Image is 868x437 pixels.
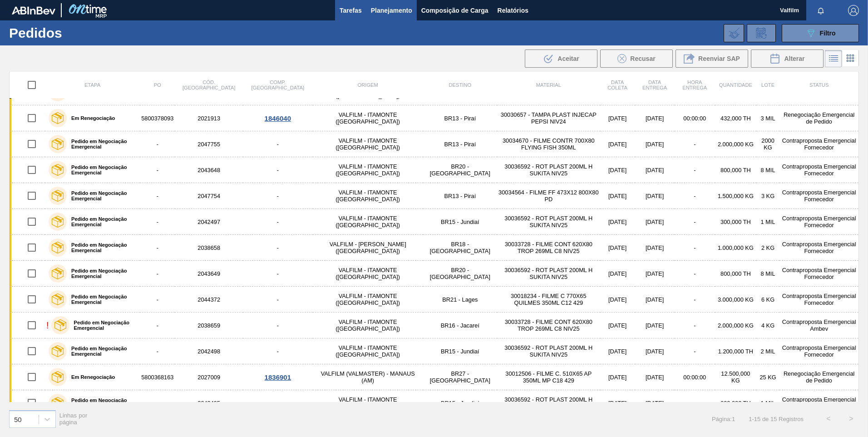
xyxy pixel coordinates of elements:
[817,407,840,430] button: <
[243,131,313,157] td: -
[675,390,715,416] td: -
[423,209,497,235] td: BR15 - Jundiaí
[67,190,136,201] label: Pedido em Negociação Emergencial
[244,373,311,381] div: 1836901
[825,50,842,67] div: Visão em Lista
[243,157,313,183] td: -
[756,313,779,338] td: 4 KG
[140,313,175,338] td: -
[67,294,136,305] label: Pedido em Negociação Emergencial
[779,338,858,364] td: Contraproposta Emergencial Fornecedor
[698,55,740,62] span: Reenviar SAP
[600,105,635,131] td: [DATE]
[14,415,22,423] div: 50
[607,79,627,90] span: Data coleta
[635,209,675,235] td: [DATE]
[175,105,243,131] td: 2021913
[536,82,561,88] span: Material
[600,183,635,209] td: [DATE]
[756,183,779,209] td: 3 KG
[140,183,175,209] td: -
[675,131,715,157] td: -
[779,261,858,287] td: Contraproposta Emergencial Fornecedor
[175,364,243,390] td: 2027009
[715,261,756,287] td: 800,000 TH
[675,338,715,364] td: -
[840,407,863,430] button: >
[10,313,859,338] a: !Pedido em Negociação Emergencial-2038659-VALFILM - ITAMONTE ([GEOGRAPHIC_DATA])BR16 - Jacareí300...
[715,183,756,209] td: 1.500,000 KG
[140,105,175,131] td: 5800378093
[313,131,423,157] td: VALFILM - ITAMONTE ([GEOGRAPHIC_DATA])
[175,209,243,235] td: 2042497
[635,261,675,287] td: [DATE]
[423,313,497,338] td: BR16 - Jacareí
[10,183,859,209] a: Pedido em Negociação Emergencial-2047754-VALFILM - ITAMONTE ([GEOGRAPHIC_DATA])BR13 - Piraí300345...
[67,139,136,149] label: Pedido em Negociação Emergencial
[140,235,175,261] td: -
[635,313,675,338] td: [DATE]
[10,209,859,235] a: Pedido em Negociação Emergencial-2042497-VALFILM - ITAMONTE ([GEOGRAPHIC_DATA])BR15 - Jundiaí3003...
[756,209,779,235] td: 1 MIL
[12,6,55,15] img: TNhmsLtSVTkK8tSr43FrP2fwEKptu5GPRR3wAAAABJRU5ErkJggg==
[423,261,497,287] td: BR20 - [GEOGRAPHIC_DATA]
[715,313,756,338] td: 2.000,000 KG
[313,261,423,287] td: VALFILM - ITAMONTE ([GEOGRAPHIC_DATA])
[140,390,175,416] td: -
[313,209,423,235] td: VALFILM - ITAMONTE ([GEOGRAPHIC_DATA])
[635,183,675,209] td: [DATE]
[182,79,235,90] span: Cód. [GEOGRAPHIC_DATA]
[243,313,313,338] td: -
[9,28,145,38] h1: Pedidos
[497,235,600,261] td: 30033728 - FILME CONT 620X80 TROP 269ML C8 NIV25
[497,287,600,313] td: 30018234 - FILME C 770X65 QUILMES 350ML C12 429
[782,24,859,42] button: Filtro
[313,338,423,364] td: VALFILM - ITAMONTE ([GEOGRAPHIC_DATA])
[10,338,859,364] a: Pedido em Negociação Emergencial-2042498-VALFILM - ITAMONTE ([GEOGRAPHIC_DATA])BR15 - Jundiaí3003...
[676,50,748,68] div: Reenviar SAP
[675,364,715,390] td: 00:00:00
[243,261,313,287] td: -
[600,131,635,157] td: [DATE]
[600,209,635,235] td: [DATE]
[243,209,313,235] td: -
[67,115,115,121] label: Em Renegociação
[497,157,600,183] td: 30036592 - ROT PLAST 200ML H SUKITA NIV25
[371,5,412,16] span: Planejamento
[84,82,100,88] span: Etapa
[497,209,600,235] td: 30036592 - ROT PLAST 200ML H SUKITA NIV25
[600,338,635,364] td: [DATE]
[313,313,423,338] td: VALFILM - ITAMONTE ([GEOGRAPHIC_DATA])
[724,24,744,42] div: Importar Negociações dos Pedidos
[635,131,675,157] td: [DATE]
[675,183,715,209] td: -
[675,287,715,313] td: -
[497,313,600,338] td: 30033728 - FILME CONT 620X80 TROP 269ML C8 NIV25
[779,131,858,157] td: Contraproposta Emergencial Fornecedor
[715,364,756,390] td: 12.500,000 KG
[600,287,635,313] td: [DATE]
[600,364,635,390] td: [DATE]
[715,131,756,157] td: 2.000,000 KG
[10,157,859,183] a: Pedido em Negociação Emergencial-2043648-VALFILM - ITAMONTE ([GEOGRAPHIC_DATA])BR20 - [GEOGRAPHIC...
[67,397,136,408] label: Pedido em Negociação Emergencial
[10,261,859,287] a: Pedido em Negociação Emergencial-2043649-VALFILM - ITAMONTE ([GEOGRAPHIC_DATA])BR20 - [GEOGRAPHIC...
[140,131,175,157] td: -
[635,287,675,313] td: [DATE]
[10,364,859,390] a: Em Renegociação58003681632027009VALFILM (VALMASTER) - MANAUS (AM)BR27 - [GEOGRAPHIC_DATA]30012506...
[756,235,779,261] td: 2 KG
[715,235,756,261] td: 1.000,000 KG
[243,338,313,364] td: -
[46,320,49,331] div: !
[600,157,635,183] td: [DATE]
[525,50,597,68] button: Aceitar
[313,390,423,416] td: VALFILM - ITAMONTE ([GEOGRAPHIC_DATA])
[779,313,858,338] td: Contraproposta Emergencial Ambev
[779,105,858,131] td: Renegociação Emergencial de Pedido
[175,183,243,209] td: 2047754
[497,364,600,390] td: 30012506 - FILME C. 510X65 AP 350ML MP C18 429
[809,82,829,88] span: Status
[10,235,859,261] a: Pedido em Negociação Emergencial-2038658-VALFILM - [PERSON_NAME] ([GEOGRAPHIC_DATA])BR18 - [GEOGR...
[175,338,243,364] td: 2042498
